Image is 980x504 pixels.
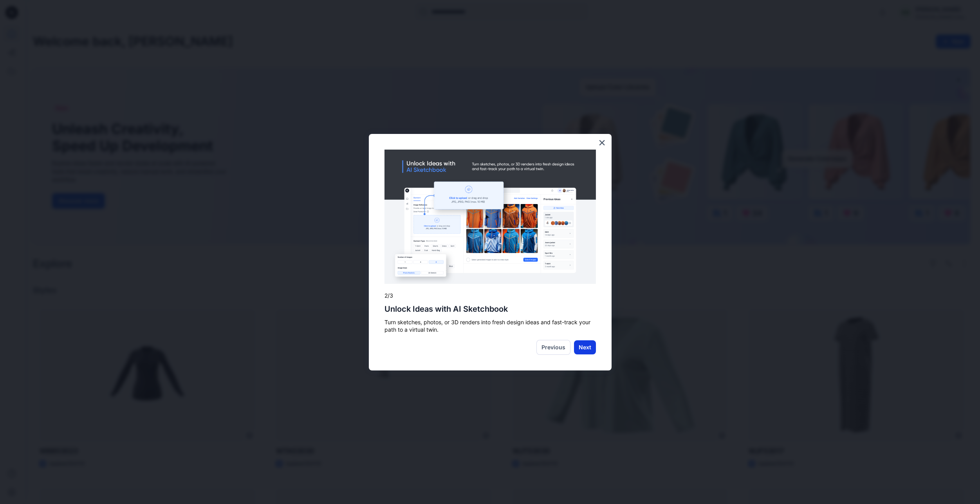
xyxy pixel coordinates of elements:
button: Previous [536,340,570,355]
p: Turn sketches, photos, or 3D renders into fresh design ideas and fast-track your path to a virtua... [384,318,596,334]
button: Close [598,136,606,149]
p: 2/3 [384,292,596,300]
h2: Unlock Ideas with AI Sketchbook [384,304,596,314]
button: Next [574,340,596,354]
